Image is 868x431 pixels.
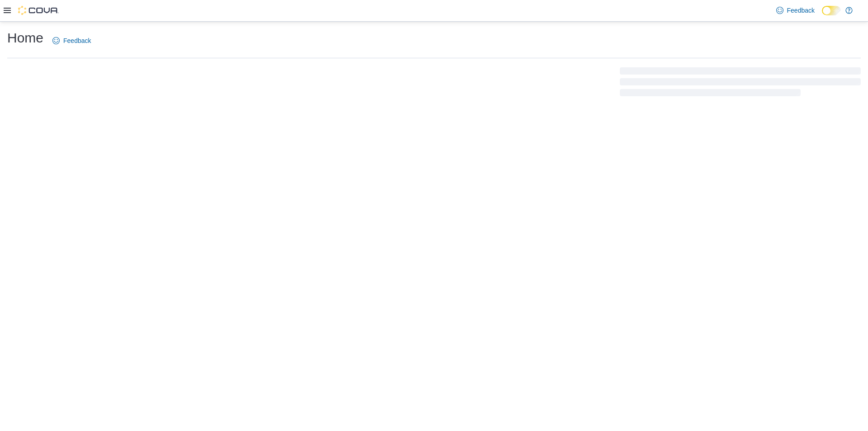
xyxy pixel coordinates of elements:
[18,6,59,15] img: Cova
[7,29,43,47] h1: Home
[787,6,815,15] span: Feedback
[822,6,841,15] input: Dark Mode
[773,1,818,19] a: Feedback
[49,32,94,50] a: Feedback
[63,36,91,45] span: Feedback
[620,69,861,98] span: Loading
